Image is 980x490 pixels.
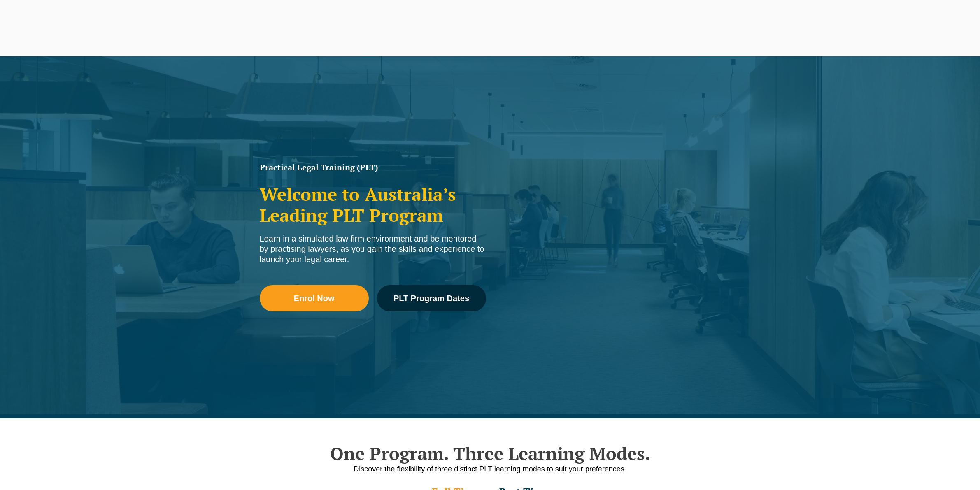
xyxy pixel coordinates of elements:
[260,285,369,311] a: Enrol Now
[260,234,486,265] div: Learn in a simulated law firm environment and be mentored by practising lawyers, as you gain the ...
[256,464,725,474] p: Discover the flexibility of three distinct PLT learning modes to suit your preferences.
[260,163,486,172] h1: Practical Legal Training (PLT)
[393,294,469,302] span: PLT Program Dates
[260,184,486,225] h2: Welcome to Australia’s Leading PLT Program
[256,443,725,464] h2: One Program. Three Learning Modes.
[377,285,486,311] a: PLT Program Dates
[294,294,335,302] span: Enrol Now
